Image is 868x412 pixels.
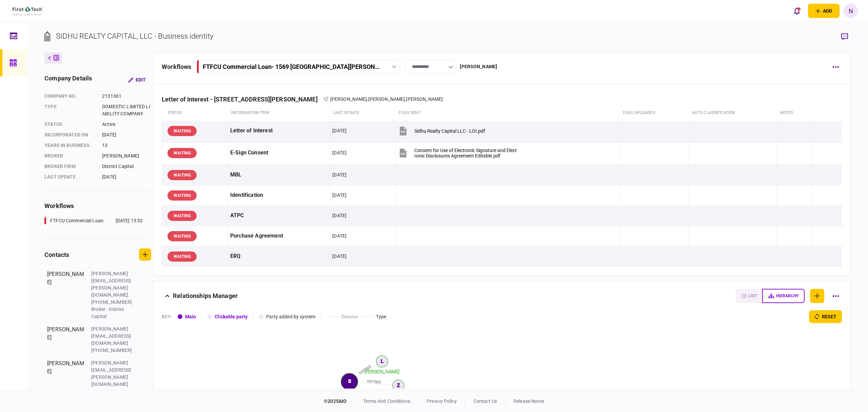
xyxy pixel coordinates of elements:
div: DOMESTIC LIMITED LIABILITY COMPANY [102,103,151,117]
text: S [348,378,351,384]
div: 13 [102,142,151,149]
button: list [735,289,762,303]
div: Broker [44,152,95,160]
div: [PERSON_NAME][EMAIL_ADDRESS][PERSON_NAME][DOMAIN_NAME] [91,270,135,299]
th: files sent [395,105,619,121]
div: [PERSON_NAME] [102,152,151,160]
div: District Capital [102,163,151,170]
div: Consent for Use of Electronic Signature and Electronic Disclosures Agreement Editable.pdf [414,148,517,158]
div: status [44,121,95,128]
span: list [748,294,757,298]
div: WAITING [167,251,197,262]
div: company no. [44,93,95,100]
div: [PERSON_NAME][EMAIL_ADDRESS][DOMAIN_NAME] [91,325,135,347]
div: [PERSON_NAME] [47,270,84,320]
div: Main [185,313,196,320]
div: Sidhu Realty Capital LLC - LOI.pdf [414,128,485,134]
div: ATPC [230,208,327,223]
div: WAITING [167,170,197,180]
text: contact [367,378,381,384]
div: workflows [162,62,191,71]
a: contact us [473,398,497,404]
div: FTFCU Commercial Loan [50,217,103,224]
div: [PERSON_NAME] [47,359,84,402]
button: FTFCU Commercial Loan- 1569 [GEOGRAPHIC_DATA][PERSON_NAME] [197,60,400,74]
div: [PHONE_NUMBER] [91,347,135,354]
div: [DATE] [332,127,347,134]
th: last update [330,105,396,121]
div: [DATE] [332,212,347,219]
div: workflows [44,201,151,210]
button: open notifications list [790,4,804,18]
div: broker firm [44,163,95,170]
th: Information item [228,105,330,121]
img: client company logo [13,6,43,15]
tspan: [PERSON_NAME] [364,369,400,374]
div: Relationships Manager [173,289,238,303]
div: WAITING [167,211,197,221]
a: FTFCU Commercial Loan[DATE] 13:52 [44,217,143,224]
th: notes [777,105,812,121]
div: Active [102,121,151,128]
div: [DATE] [102,131,151,138]
div: Broker - District Capital [91,306,135,320]
div: Type [44,103,95,117]
button: hierarchy [762,289,805,303]
button: Consent for Use of Electronic Signature and Electronic Disclosures Agreement Editable.pdf [398,145,517,161]
div: ERQ [230,249,327,264]
a: privacy policy [427,398,457,404]
div: last update [44,173,95,181]
div: [DATE] [332,253,347,260]
span: , [405,96,406,102]
span: [PERSON_NAME] [406,96,443,102]
button: reset [809,310,842,323]
div: WAITING [167,190,197,201]
div: years in business [44,142,95,149]
div: MBL [230,167,327,183]
div: E-Sign Consent [230,145,327,161]
text: Z [397,382,400,388]
th: auto classification [689,105,777,121]
div: incorporated on [44,131,95,138]
div: [DATE] 13:52 [116,217,143,224]
a: terms and conditions [363,398,410,404]
div: Type [376,313,387,320]
div: [PERSON_NAME] [47,325,84,354]
a: release notes [514,398,544,404]
th: status [162,105,228,121]
button: Edit [123,74,151,86]
div: Clickable party [215,313,248,320]
div: Identification [230,188,327,203]
div: FTFCU Commercial Loan - 1569 [GEOGRAPHIC_DATA][PERSON_NAME] [203,63,379,70]
span: [PERSON_NAME] [368,96,405,102]
div: contacts [44,250,69,259]
div: [DATE] [332,192,347,199]
div: [DATE] [102,173,151,181]
button: N [844,4,858,18]
div: [DATE] [332,149,347,156]
div: Party added by system [266,313,315,320]
div: [DATE] [332,232,347,239]
div: © 2025 AIO [324,398,355,405]
div: WAITING [167,148,197,158]
span: , [367,96,368,102]
span: hierarchy [776,294,798,298]
button: Sidhu Realty Capital LLC - LOI.pdf [398,123,485,138]
th: Files uploaded [619,105,689,121]
div: SIDHU REALTY CAPITAL, LLC - Business identity [56,31,213,42]
text: L [381,358,383,364]
div: [PHONE_NUMBER] [91,388,135,395]
div: KEY : [162,313,172,320]
div: 2131361 [102,93,151,100]
span: [PERSON_NAME] [330,96,367,102]
div: [DATE] [332,171,347,178]
div: [PERSON_NAME][EMAIL_ADDRESS][PERSON_NAME][DOMAIN_NAME] [91,359,135,388]
div: Purchase Agreement [230,228,327,244]
div: company details [44,74,92,86]
div: WAITING [167,231,197,241]
button: open adding identity options [808,4,840,18]
div: WAITING [167,126,197,136]
div: [PHONE_NUMBER] [91,299,135,306]
div: [PERSON_NAME] [460,63,497,70]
